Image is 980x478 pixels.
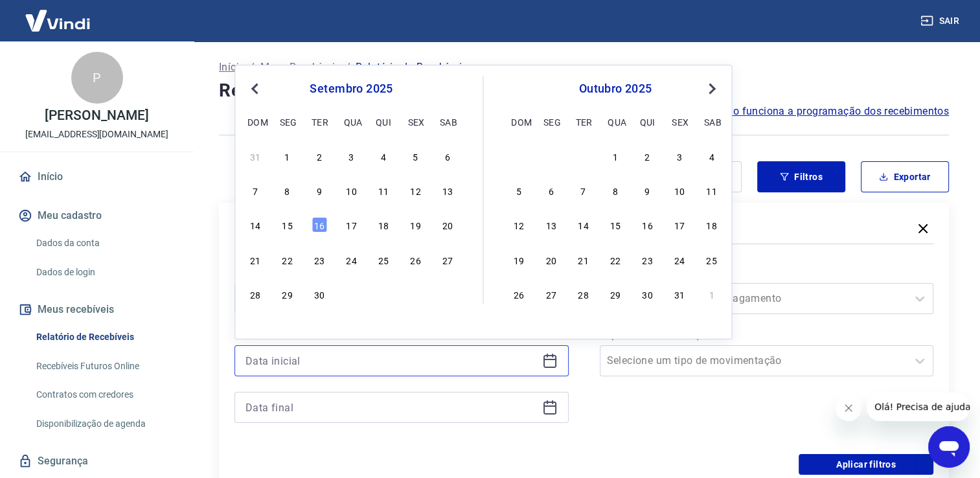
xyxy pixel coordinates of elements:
span: Olá! Precisa de ajuda? [8,9,109,19]
div: Choose quarta-feira, 29 de outubro de 2025 [608,286,623,302]
div: month 2025-10 [510,146,722,303]
div: Choose terça-feira, 21 de outubro de 2025 [575,252,591,267]
div: Choose sexta-feira, 3 de outubro de 2025 [672,148,687,164]
div: Choose sexta-feira, 19 de setembro de 2025 [407,217,423,233]
a: Relatório de Recebíveis [31,324,178,350]
div: Choose quinta-feira, 2 de outubro de 2025 [376,286,391,302]
button: Meu cadastro [16,201,178,230]
div: seg [280,114,295,130]
div: Choose terça-feira, 2 de setembro de 2025 [312,148,327,164]
div: Choose sábado, 20 de setembro de 2025 [440,217,455,233]
div: Choose quinta-feira, 23 de outubro de 2025 [640,252,655,267]
div: Choose terça-feira, 9 de setembro de 2025 [312,183,327,198]
div: Choose segunda-feira, 13 de outubro de 2025 [543,217,559,233]
a: Disponibilização de agenda [31,411,178,437]
div: Choose domingo, 7 de setembro de 2025 [247,183,263,198]
div: Choose quinta-feira, 4 de setembro de 2025 [376,148,391,164]
div: Choose terça-feira, 30 de setembro de 2025 [312,286,327,302]
iframe: Botão para abrir a janela de mensagens [928,426,970,468]
div: Choose segunda-feira, 15 de setembro de 2025 [280,217,295,233]
div: qui [640,114,655,130]
div: Choose segunda-feira, 20 de outubro de 2025 [543,252,559,267]
div: seg [543,114,559,130]
iframe: Fechar mensagem [836,395,861,421]
div: Choose sábado, 11 de outubro de 2025 [704,183,720,198]
div: sex [672,114,687,130]
button: Exportar [861,161,949,192]
p: Relatório de Recebíveis [356,60,467,75]
a: Recebíveis Futuros Online [31,353,178,380]
div: Choose domingo, 31 de agosto de 2025 [247,148,263,164]
div: P [71,52,123,104]
div: Choose domingo, 28 de setembro de 2025 [511,148,527,164]
div: Choose segunda-feira, 29 de setembro de 2025 [543,148,559,164]
div: Choose segunda-feira, 6 de outubro de 2025 [543,183,559,198]
div: Choose segunda-feira, 27 de outubro de 2025 [543,286,559,302]
div: qui [376,114,391,130]
div: Choose quarta-feira, 8 de outubro de 2025 [608,183,623,198]
div: Choose domingo, 12 de outubro de 2025 [511,217,527,233]
input: Data inicial [245,351,537,370]
div: Choose sábado, 4 de outubro de 2025 [440,286,455,302]
p: / [250,60,255,75]
div: dom [511,114,527,130]
a: Saiba como funciona a programação dos recebimentos [681,104,949,119]
button: Previous Month [247,81,262,97]
a: Dados de login [31,259,178,286]
div: Choose domingo, 19 de outubro de 2025 [511,252,527,267]
button: Sair [918,9,964,33]
div: Choose quarta-feira, 17 de setembro de 2025 [343,217,359,233]
input: Data final [245,398,537,417]
div: qua [608,114,623,130]
div: sex [407,114,423,130]
label: Tipo de Movimentação [602,327,931,343]
div: Choose segunda-feira, 8 de setembro de 2025 [280,183,295,198]
div: Choose domingo, 28 de setembro de 2025 [247,286,263,302]
div: Choose quinta-feira, 18 de setembro de 2025 [376,217,391,233]
div: Choose terça-feira, 28 de outubro de 2025 [575,286,591,302]
div: Choose sábado, 27 de setembro de 2025 [440,252,455,267]
div: sab [704,114,720,130]
div: Choose segunda-feira, 1 de setembro de 2025 [280,148,295,164]
div: Choose sexta-feira, 12 de setembro de 2025 [407,183,423,198]
div: qua [343,114,359,130]
a: Contratos com credores [31,381,178,408]
button: Aplicar filtros [799,454,933,475]
div: Choose quarta-feira, 1 de outubro de 2025 [608,148,623,164]
div: Choose terça-feira, 23 de setembro de 2025 [312,252,327,267]
div: Choose sexta-feira, 24 de outubro de 2025 [672,252,687,267]
div: Choose quarta-feira, 22 de outubro de 2025 [608,252,623,267]
div: Choose quarta-feira, 3 de setembro de 2025 [343,148,359,164]
div: Choose sábado, 6 de setembro de 2025 [440,148,455,164]
div: outubro 2025 [510,81,722,97]
div: Choose quarta-feira, 24 de setembro de 2025 [343,252,359,267]
div: Choose terça-feira, 7 de outubro de 2025 [575,183,591,198]
div: Choose sábado, 1 de novembro de 2025 [704,286,720,302]
div: Choose sábado, 13 de setembro de 2025 [440,183,455,198]
div: Choose segunda-feira, 29 de setembro de 2025 [280,286,295,302]
div: ter [575,114,591,130]
div: setembro 2025 [245,81,457,97]
div: Choose sexta-feira, 5 de setembro de 2025 [407,148,423,164]
div: Choose domingo, 14 de setembro de 2025 [247,217,263,233]
div: Choose domingo, 26 de outubro de 2025 [511,286,527,302]
div: Choose segunda-feira, 22 de setembro de 2025 [280,252,295,267]
a: Início [219,60,245,75]
a: Dados da conta [31,230,178,256]
h4: Relatório de Recebíveis [219,78,949,104]
a: Meus Recebíveis [260,60,341,75]
div: Choose quarta-feira, 15 de outubro de 2025 [608,217,623,233]
div: Choose sábado, 18 de outubro de 2025 [704,217,720,233]
div: Choose sexta-feira, 3 de outubro de 2025 [407,286,423,302]
a: Início [16,163,178,191]
label: Forma de Pagamento [602,265,931,280]
div: month 2025-09 [245,146,457,303]
p: / [346,60,350,75]
div: Choose terça-feira, 14 de outubro de 2025 [575,217,591,233]
div: Choose sábado, 25 de outubro de 2025 [704,252,720,267]
div: Choose sexta-feira, 17 de outubro de 2025 [672,217,687,233]
div: Choose sábado, 4 de outubro de 2025 [704,148,720,164]
div: Choose sexta-feira, 26 de setembro de 2025 [407,252,423,267]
